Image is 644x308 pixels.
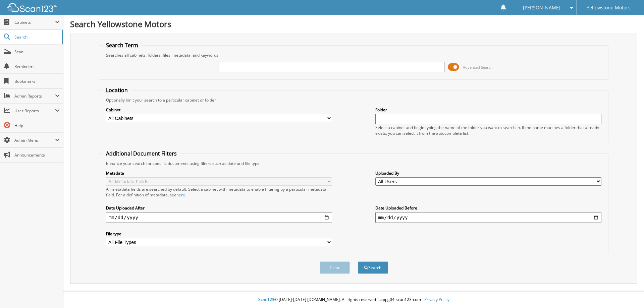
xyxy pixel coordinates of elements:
span: Yellowstone Motors [587,6,631,10]
legend: Search Term [103,42,142,49]
label: Date Uploaded Before [375,205,601,211]
span: Admin Menu [14,137,55,143]
label: Uploaded By [375,170,601,176]
label: File type [106,231,332,237]
div: Optionally limit your search to a particular cabinet or folder [103,97,605,103]
span: Bookmarks [14,78,60,84]
button: Clear [320,261,350,274]
legend: Additional Document Filters [103,150,180,157]
legend: Location [103,86,131,94]
span: Cabinets [14,19,55,25]
span: Advanced Search [463,65,493,70]
div: Enhance your search for specific documents using filters such as date and file type. [103,161,605,166]
span: Scan123 [258,297,274,302]
span: Scan [14,49,60,55]
img: scan123-logo-white.svg [7,3,57,12]
label: Metadata [106,170,332,176]
div: All metadata fields are searched by default. Select a cabinet with metadata to enable filtering b... [106,186,332,198]
input: end [375,212,601,223]
a: Privacy Policy [424,297,449,302]
div: © [DATE]-[DATE] [DOMAIN_NAME]. All rights reserved | appg04-scan123-com | [63,292,644,308]
span: Help [14,123,60,128]
label: Cabinet [106,107,332,113]
label: Date Uploaded After [106,205,332,211]
span: [PERSON_NAME] [523,6,560,10]
button: Search [358,261,388,274]
span: Announcements [14,152,60,158]
input: start [106,212,332,223]
h1: Search Yellowstone Motors [70,18,637,29]
a: here [176,192,185,198]
span: User Reports [14,108,55,114]
div: Searches all cabinets, folders, files, metadata, and keywords [103,52,605,58]
div: Select a cabinet and begin typing the name of the folder you want to search in. If the name match... [375,125,601,136]
span: Admin Reports [14,93,55,99]
span: Reminders [14,64,60,69]
label: Folder [375,107,601,113]
span: Search [14,34,59,40]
